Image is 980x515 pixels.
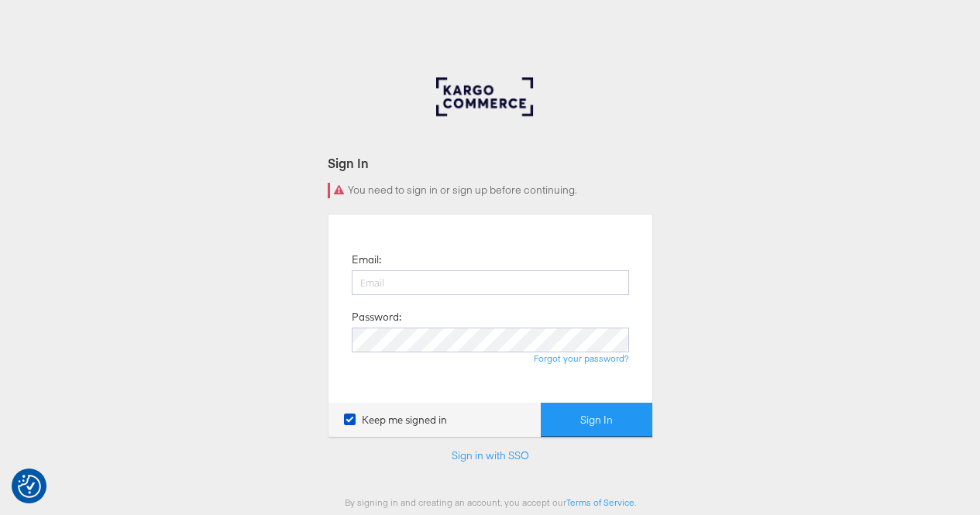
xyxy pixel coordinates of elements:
[566,496,634,508] a: Terms of Service
[534,352,629,364] a: Forgot your password?
[344,413,447,427] label: Keep me signed in
[18,475,41,498] button: Consent Preferences
[328,183,653,198] div: You need to sign in or sign up before continuing.
[541,403,652,438] button: Sign In
[452,448,529,462] a: Sign in with SSO
[352,252,381,267] label: Email:
[352,270,629,295] input: Email
[18,475,41,498] img: Revisit consent button
[328,496,653,508] div: By signing in and creating an account, you accept our .
[352,310,401,324] label: Password:
[328,154,653,172] div: Sign In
